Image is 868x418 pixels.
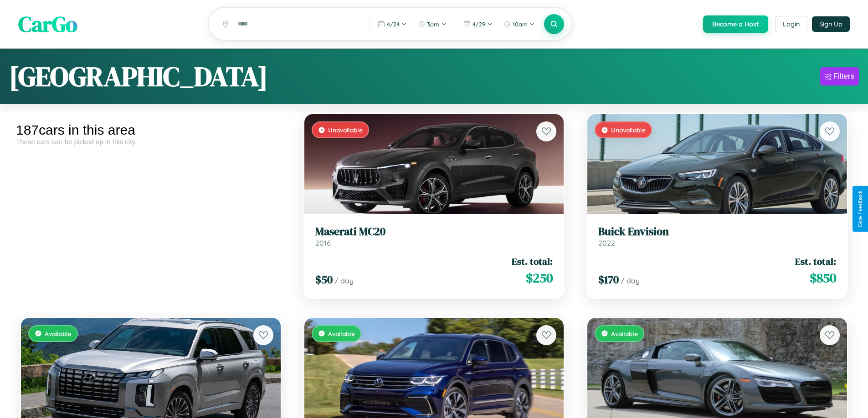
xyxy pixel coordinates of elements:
[499,17,539,31] button: 10am
[473,20,485,28] span: 4 / 29
[526,269,553,287] span: $ 250
[387,20,400,28] span: 4 / 24
[812,16,850,32] button: Sign Up
[328,330,355,337] span: Available
[16,138,286,146] div: These cars can be picked up in this city.
[820,67,859,86] button: Filters
[611,330,638,337] span: Available
[315,225,553,238] h3: Maserati MC20
[334,276,354,285] span: / day
[315,238,331,247] span: 2016
[18,9,77,39] span: CarGo
[703,15,768,33] button: Become a Host
[598,272,619,287] span: $ 170
[611,126,646,134] span: Unavailable
[810,269,836,287] span: $ 850
[315,225,553,247] a: Maserati MC202016
[512,255,553,268] span: Est. total:
[621,276,640,285] span: / day
[775,16,807,32] button: Login
[45,330,72,337] span: Available
[413,17,451,31] button: 3pm
[513,20,528,28] span: 10am
[16,122,286,138] div: 187 cars in this area
[598,225,836,247] a: Buick Envision2022
[795,255,836,268] span: Est. total:
[315,272,333,287] span: $ 50
[427,20,439,28] span: 3pm
[857,191,863,227] div: Give Feedback
[459,17,497,31] button: 4/29
[598,238,615,247] span: 2022
[373,17,411,31] button: 4/24
[833,72,854,81] div: Filters
[598,225,836,238] h3: Buick Envision
[9,58,268,95] h1: [GEOGRAPHIC_DATA]
[328,126,363,134] span: Unavailable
